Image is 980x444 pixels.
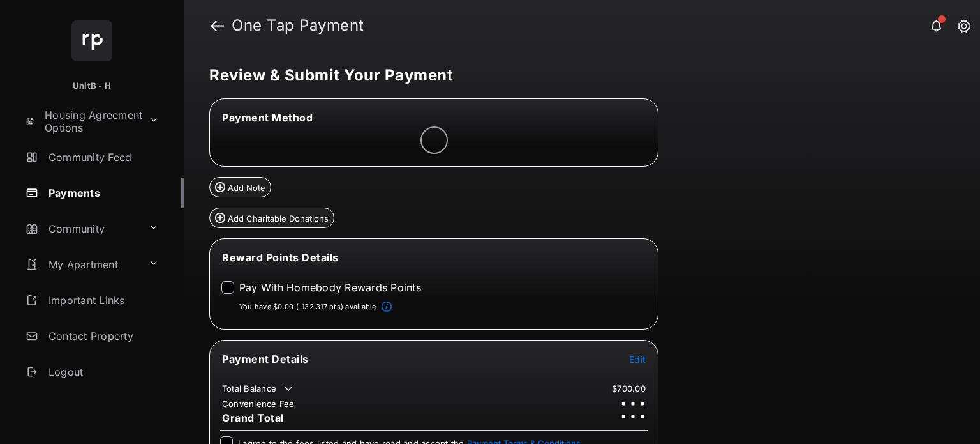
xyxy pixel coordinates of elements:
[221,383,295,395] td: Total Balance
[239,302,376,312] p: You have $0.00 (-132,317 pts) available
[209,177,271,197] button: Add Note
[209,208,334,228] button: Add Charitable Donations
[221,398,295,410] td: Convenience Fee
[232,18,364,33] strong: One Tap Payment
[222,251,339,264] span: Reward Points Details
[20,356,184,387] a: Logout
[222,111,313,124] span: Payment Method
[20,178,184,208] a: Payments
[20,106,144,137] a: Housing Agreement Options
[209,68,944,83] h5: Review & Submit Your Payment
[73,80,111,93] p: UnitB - H
[629,354,646,365] span: Edit
[20,213,144,244] a: Community
[71,20,112,61] img: svg+xml;base64,PHN2ZyB4bWxucz0iaHR0cDovL3d3dy53My5vcmcvMjAwMC9zdmciIHdpZHRoPSI2NCIgaGVpZ2h0PSI2NC...
[222,353,309,365] span: Payment Details
[239,281,421,294] label: Pay With Homebody Rewards Points
[20,285,164,316] a: Important Links
[20,249,144,280] a: My Apartment
[20,321,184,351] a: Contact Property
[222,411,284,424] span: Grand Total
[611,383,646,394] td: $700.00
[20,142,184,172] a: Community Feed
[629,353,646,365] button: Edit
